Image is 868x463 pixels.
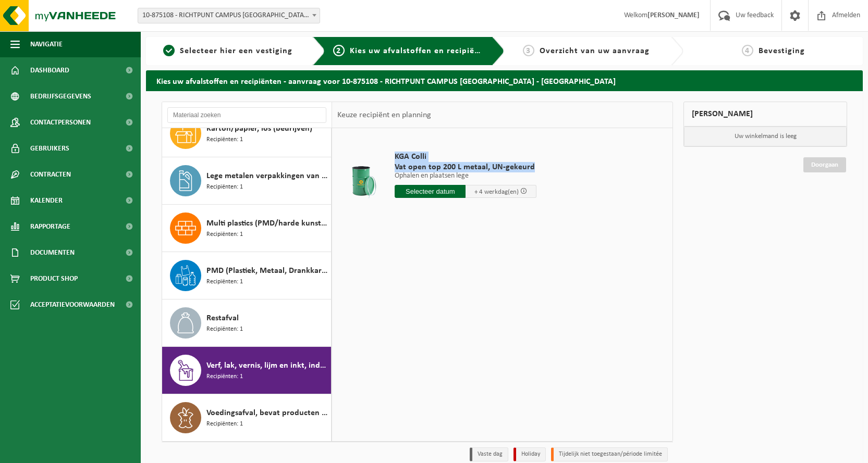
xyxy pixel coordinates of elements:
li: Holiday [514,447,546,461]
span: Recipiënten: 1 [206,230,243,240]
p: Uw winkelmand is leeg [684,127,847,146]
span: 1 [163,45,175,56]
span: Contracten [30,161,71,187]
span: Recipiënten: 1 [206,277,243,287]
button: PMD (Plastiek, Metaal, Drankkartons) (bedrijven) Recipiënten: 1 [162,252,332,299]
span: 10-875108 - RICHTPUNT CAMPUS BUGGENHOUT - BUGGENHOUT [138,8,320,23]
span: Multi plastics (PMD/harde kunststoffen/spanbanden/EPS/folie naturel/folie gemengd) [206,217,328,230]
span: + 4 werkdag(en) [474,189,519,195]
span: 10-875108 - RICHTPUNT CAMPUS BUGGENHOUT - BUGGENHOUT [138,8,320,23]
span: KGA Colli [395,152,536,162]
span: Gebruikers [30,135,69,161]
span: Recipiënten: 1 [206,324,243,334]
a: 1Selecteer hier een vestiging [151,45,304,57]
span: Selecteer hier een vestiging [180,47,292,55]
span: Documenten [30,240,75,266]
li: Tijdelijk niet toegestaan/période limitée [551,447,668,461]
span: 3 [523,45,534,56]
span: Acceptatievoorwaarden [30,292,115,318]
span: PMD (Plastiek, Metaal, Drankkartons) (bedrijven) [206,265,328,277]
span: Bedrijfsgegevens [30,83,91,109]
div: [PERSON_NAME] [683,102,847,127]
button: Multi plastics (PMD/harde kunststoffen/spanbanden/EPS/folie naturel/folie gemengd) Recipiënten: 1 [162,205,332,252]
span: Lege metalen verpakkingen van verf en/of inkt (schraapschoon) [206,170,328,182]
span: Recipiënten: 1 [206,182,243,192]
span: Contactpersonen [30,109,91,135]
span: Navigatie [30,31,63,57]
span: Recipiënten: 1 [206,372,243,382]
h2: Kies uw afvalstoffen en recipiënten - aanvraag voor 10-875108 - RICHTPUNT CAMPUS [GEOGRAPHIC_DATA... [146,70,863,91]
input: Selecteer datum [395,185,466,198]
strong: [PERSON_NAME] [647,11,700,19]
span: Bevestiging [759,47,805,55]
span: Kies uw afvalstoffen en recipiënten [350,47,493,55]
span: Recipiënten: 1 [206,419,243,429]
span: Recipiënten: 1 [206,135,243,145]
p: Ophalen en plaatsen lege [395,172,536,180]
span: Karton/papier, los (bedrijven) [206,122,312,135]
button: Verf, lak, vernis, lijm en inkt, industrieel in kleinverpakking Recipiënten: 1 [162,347,332,394]
button: Lege metalen verpakkingen van verf en/of inkt (schraapschoon) Recipiënten: 1 [162,157,332,205]
span: Overzicht van uw aanvraag [540,47,650,55]
span: Product Shop [30,266,78,292]
button: Restafval Recipiënten: 1 [162,299,332,347]
span: Voedingsafval, bevat producten van dierlijke oorsprong, onverpakt, categorie 3 [206,407,328,419]
span: Verf, lak, vernis, lijm en inkt, industrieel in kleinverpakking [206,359,328,372]
span: Dashboard [30,57,69,83]
li: Vaste dag [470,447,508,461]
a: Doorgaan [803,157,846,172]
button: Karton/papier, los (bedrijven) Recipiënten: 1 [162,110,332,157]
span: Rapportage [30,214,70,240]
div: Keuze recipiënt en planning [332,102,436,128]
span: 2 [333,45,345,56]
span: 4 [742,45,753,56]
span: Restafval [206,312,239,324]
span: Kalender [30,187,63,214]
input: Materiaal zoeken [167,107,326,123]
span: Vat open top 200 L metaal, UN-gekeurd [395,162,536,172]
button: Voedingsafval, bevat producten van dierlijke oorsprong, onverpakt, categorie 3 Recipiënten: 1 [162,394,332,441]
